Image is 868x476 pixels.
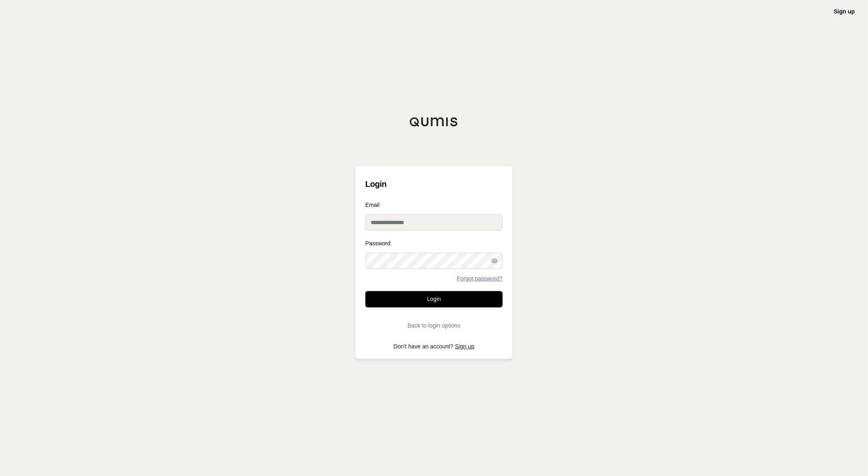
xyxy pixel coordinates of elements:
label: Password [365,240,503,246]
h3: Login [365,176,503,192]
button: Login [365,291,503,308]
a: Forgot password? [457,276,503,281]
p: Don't have an account? [365,344,503,349]
a: Sign up [834,8,855,15]
a: Sign up [455,343,474,350]
img: Qumis [409,117,459,127]
button: Back to login options [365,317,503,334]
label: Email [365,202,503,208]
